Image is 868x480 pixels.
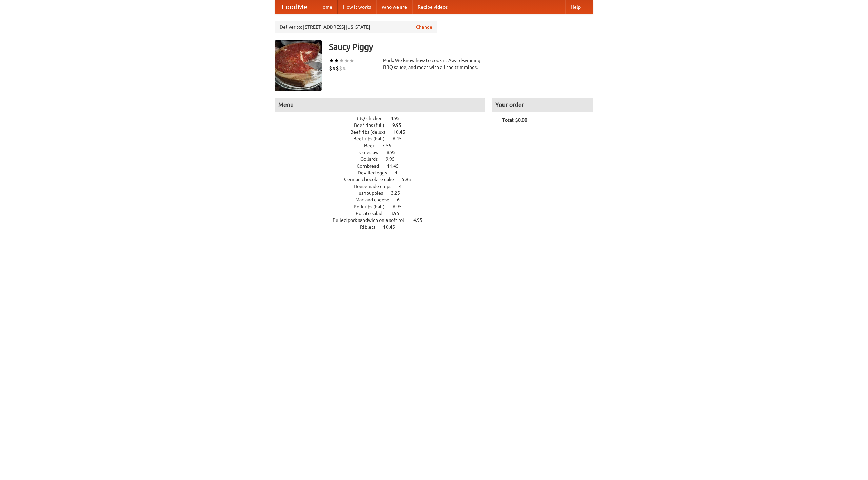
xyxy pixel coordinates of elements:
span: 4.95 [413,217,429,223]
a: Beef ribs (delux) 10.45 [350,129,418,135]
a: Coleslaw 8.95 [359,150,408,155]
li: $ [342,64,346,72]
span: Collards [360,156,384,162]
a: Riblets 10.45 [360,224,408,230]
span: Beef ribs (half) [353,136,392,141]
a: Beef ribs (half) 6.45 [353,136,414,141]
span: 5.95 [402,177,418,182]
span: Devilled eggs [358,170,394,175]
span: Riblets [360,224,382,230]
a: Recipe videos [412,0,453,14]
div: Pork. We know how to cook it. Award-winning BBQ sauce, and meat with all the trimmings. [383,57,485,71]
a: Home [314,0,338,14]
span: 4 [399,184,409,189]
span: Cornbread [357,163,386,169]
a: Devilled eggs 4 [358,170,410,175]
span: German chocolate cake [344,177,401,182]
span: 11.45 [387,163,406,169]
span: BBQ chicken [355,116,390,121]
a: Hushpuppies 3.25 [355,190,413,196]
span: Housemade chips [354,184,398,189]
span: 6.45 [393,136,409,141]
a: German chocolate cake 5.95 [344,177,423,182]
span: Beer [364,143,381,148]
span: 8.95 [387,150,402,155]
a: Help [565,0,586,14]
li: $ [336,64,339,72]
li: $ [332,64,336,72]
span: 7.55 [382,143,398,148]
span: 4 [395,170,404,175]
li: ★ [334,57,339,64]
a: Beef ribs (full) 9.95 [354,122,414,128]
a: Pork ribs (half) 6.95 [354,204,414,209]
span: 10.45 [383,224,402,230]
a: FoodMe [275,0,314,14]
b: Total: $0.00 [502,117,527,123]
a: How it works [338,0,376,14]
span: Beef ribs (delux) [350,129,392,135]
a: Who we are [376,0,412,14]
a: Beer 7.55 [364,143,404,148]
a: Mac and cheese 6 [355,197,412,203]
span: Mac and cheese [355,197,396,203]
span: 4.95 [391,116,407,121]
h3: Saucy Piggy [329,40,593,54]
h4: Your order [492,98,593,112]
li: ★ [349,57,354,64]
span: 6 [397,197,407,203]
span: 9.95 [392,122,408,128]
a: Housemade chips 4 [354,184,414,189]
span: 3.25 [391,190,407,196]
span: Pork ribs (half) [354,204,392,209]
a: Collards 9.95 [360,156,407,162]
span: Hushpuppies [355,190,390,196]
div: Deliver to: [STREET_ADDRESS][US_STATE] [275,21,437,33]
li: ★ [344,57,349,64]
span: Coleslaw [359,150,386,155]
span: 3.95 [390,211,406,216]
a: BBQ chicken 4.95 [355,116,412,121]
a: Change [416,24,432,31]
a: Cornbread 11.45 [357,163,411,169]
span: Pulled pork sandwich on a soft roll [333,217,412,223]
a: Pulled pork sandwich on a soft roll 4.95 [333,217,435,223]
a: Potato salad 3.95 [356,211,412,216]
h4: Menu [275,98,485,112]
img: angular.jpg [275,40,322,91]
li: ★ [329,57,334,64]
li: $ [329,64,332,72]
span: 6.95 [393,204,409,209]
span: 9.95 [386,156,401,162]
span: 10.45 [393,129,412,135]
span: Beef ribs (full) [354,122,391,128]
li: ★ [339,57,344,64]
li: $ [339,64,342,72]
span: Potato salad [356,211,389,216]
